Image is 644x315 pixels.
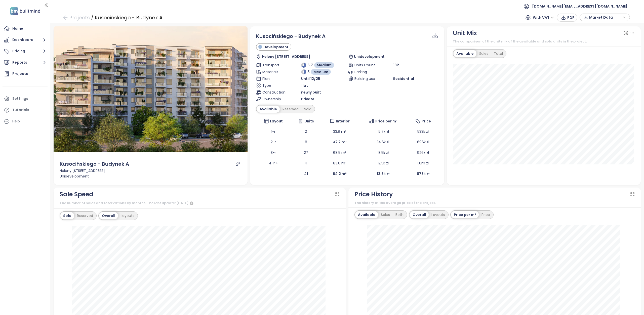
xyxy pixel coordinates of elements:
[12,71,28,77] div: Projects
[557,14,577,22] button: PDF
[378,161,389,166] span: 12.5k zł
[317,62,332,68] span: Medium
[321,126,358,137] td: 33.9 m²
[393,69,395,74] span: -
[307,69,310,75] span: 5
[60,168,242,173] div: Heleny [STREET_ADDRESS]
[582,14,627,21] div: button
[262,83,285,88] span: Type
[235,162,240,166] a: link
[417,161,429,166] span: 1.0m zł
[280,106,301,113] div: Reserved
[262,76,285,81] span: Plan
[291,158,321,168] td: 4
[3,24,48,34] a: Home
[60,200,340,206] div: The number of sales and reservations by months. The last update: [DATE]
[354,62,377,68] span: Units Count
[262,62,285,68] span: Transport
[12,118,20,124] div: Help
[12,25,23,32] div: Home
[321,158,358,168] td: 83.6 m²
[63,15,68,20] span: arrow-left
[393,76,414,81] span: Residential
[321,137,358,147] td: 47.7 m²
[263,44,289,50] span: Development
[393,62,399,68] span: 132
[262,96,285,102] span: Ownership
[256,33,326,40] span: Kusocińskiego - Budynek A
[3,94,48,104] a: Settings
[262,69,285,75] span: Materials
[291,126,321,137] td: 2
[533,14,554,21] span: With VAT
[451,211,479,218] div: Price per m²
[63,13,90,22] a: arrow-left Projects
[99,212,118,219] div: Overall
[307,62,313,68] span: 6.7
[454,50,476,57] div: Available
[12,107,29,113] div: Tutorials
[567,15,574,20] span: PDF
[476,50,491,57] div: Sales
[375,118,397,124] span: Price per m²
[491,50,506,57] div: Total
[301,83,308,88] span: flat
[532,0,627,12] span: [DOMAIN_NAME][EMAIL_ADDRESS][DOMAIN_NAME]
[262,89,285,95] span: Construction
[378,211,393,218] div: Sales
[12,96,28,102] div: Settings
[453,28,477,38] div: Unit Mix
[417,171,429,176] b: 873k zł
[257,106,280,113] div: Available
[9,6,42,16] img: logo
[589,14,622,21] span: Market Data
[354,190,393,199] div: Price History
[291,137,321,147] td: 8
[3,46,48,56] button: Pricing
[417,140,429,145] span: 696k zł
[354,200,635,205] div: The history of the average price of the project.
[256,147,291,158] td: 3-r
[393,211,406,218] div: Both
[336,118,350,124] span: Interior
[301,96,314,102] span: Private
[429,211,448,218] div: Layouts
[301,76,320,81] span: Until 12/25
[417,129,429,134] span: 533k zł
[95,13,163,22] div: Kusocińskiego - Budynek A
[304,171,308,176] b: 41
[378,129,389,134] span: 15.7k zł
[355,211,378,218] div: Available
[256,137,291,147] td: 2-r
[60,190,93,199] div: Sale Speed
[60,160,129,168] div: Kusocińskiego - Budynek A
[313,69,328,75] span: Medium
[354,69,377,75] span: Parking
[321,147,358,158] td: 68.5 m²
[377,171,389,176] b: 13.6k zł
[304,118,314,124] span: Units
[333,171,347,176] b: 64.2 m²
[74,212,96,219] div: Reserved
[377,140,389,145] span: 14.6k zł
[256,126,291,137] td: 1-r
[422,118,431,124] span: Price
[453,39,635,44] div: The comparison of the unit mix of the available and sold units in the project.
[301,106,314,113] div: Sold
[417,150,429,155] span: 926k zł
[270,118,283,124] span: Layout
[60,173,242,179] div: Unidevelopment
[354,76,377,81] span: Building use
[291,147,321,158] td: 27
[118,212,137,219] div: Layouts
[3,105,48,115] a: Tutorials
[262,54,310,59] span: Heleny [STREET_ADDRESS]
[3,69,48,79] a: Projects
[354,54,385,59] span: Unidevelopment
[91,13,94,22] div: /
[256,158,291,168] td: 4-r +
[410,211,429,218] div: Overall
[60,212,74,219] div: Sold
[3,116,48,126] div: Help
